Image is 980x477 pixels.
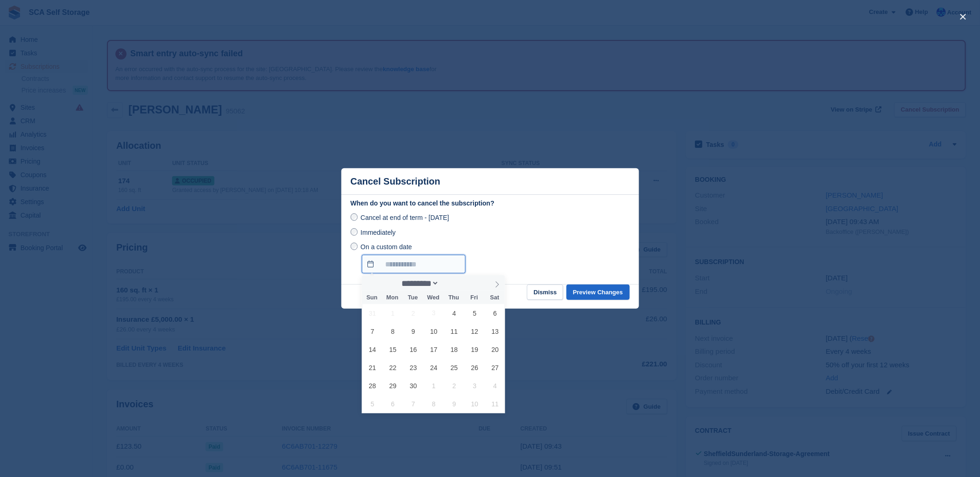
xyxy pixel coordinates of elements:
[486,340,504,358] span: September 20, 2025
[466,395,484,413] span: October 10, 2025
[384,340,402,358] span: September 15, 2025
[351,228,358,236] input: Immediately
[351,176,440,187] p: Cancel Subscription
[486,358,504,377] span: September 27, 2025
[425,304,443,322] span: September 3, 2025
[466,358,484,377] span: September 26, 2025
[445,358,463,377] span: September 25, 2025
[404,358,422,377] span: September 23, 2025
[360,214,449,221] span: Cancel at end of term - [DATE]
[567,285,630,300] button: Preview Changes
[404,322,422,340] span: September 9, 2025
[399,278,440,288] select: Month
[351,213,358,221] input: Cancel at end of term - [DATE]
[404,340,422,358] span: September 16, 2025
[382,295,403,301] span: Mon
[363,377,381,395] span: September 28, 2025
[351,243,358,250] input: On a custom date
[384,358,402,377] span: September 22, 2025
[464,295,485,301] span: Fri
[486,395,504,413] span: October 11, 2025
[445,304,463,322] span: September 4, 2025
[404,395,422,413] span: October 7, 2025
[445,395,463,413] span: October 9, 2025
[485,295,505,301] span: Sat
[425,322,443,340] span: September 10, 2025
[425,340,443,358] span: September 17, 2025
[351,199,630,208] label: When do you want to cancel the subscription?
[466,322,484,340] span: September 12, 2025
[404,304,422,322] span: September 2, 2025
[425,358,443,377] span: September 24, 2025
[362,255,466,273] input: On a custom date
[466,340,484,358] span: September 19, 2025
[956,9,971,24] button: close
[363,304,381,322] span: August 31, 2025
[360,243,412,251] span: On a custom date
[439,278,468,288] input: Year
[384,322,402,340] span: September 8, 2025
[363,395,381,413] span: October 5, 2025
[360,229,395,236] span: Immediately
[445,340,463,358] span: September 18, 2025
[527,285,563,300] button: Dismiss
[425,395,443,413] span: October 8, 2025
[362,295,382,301] span: Sun
[444,295,464,301] span: Thu
[403,295,423,301] span: Tue
[384,395,402,413] span: October 6, 2025
[466,304,484,322] span: September 5, 2025
[363,340,381,358] span: September 14, 2025
[486,377,504,395] span: October 4, 2025
[363,358,381,377] span: September 21, 2025
[445,322,463,340] span: September 11, 2025
[466,377,484,395] span: October 3, 2025
[423,295,444,301] span: Wed
[486,322,504,340] span: September 13, 2025
[486,304,504,322] span: September 6, 2025
[404,377,422,395] span: September 30, 2025
[363,322,381,340] span: September 7, 2025
[384,377,402,395] span: September 29, 2025
[425,377,443,395] span: October 1, 2025
[445,377,463,395] span: October 2, 2025
[384,304,402,322] span: September 1, 2025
